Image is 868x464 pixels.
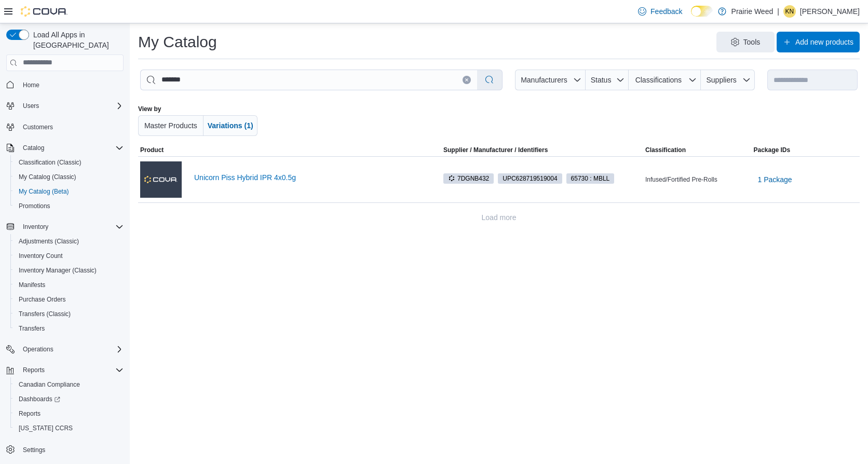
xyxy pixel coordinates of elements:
button: Users [19,100,43,112]
span: My Catalog (Classic) [19,173,76,181]
button: Operations [19,343,58,356]
span: Operations [19,343,124,356]
span: Reports [19,410,40,418]
button: Variations (1) [204,115,257,136]
span: Suppliers [706,76,736,84]
span: Dashboards [15,393,124,405]
button: Settings [2,442,128,457]
span: Home [23,81,39,89]
button: Master Products [138,115,204,136]
span: Customers [23,123,53,131]
button: Transfers (Classic) [10,307,128,321]
button: 1 Package [754,169,796,190]
a: Transfers [15,322,49,335]
button: My Catalog (Beta) [10,184,128,199]
button: Canadian Compliance [10,377,128,392]
span: Promotions [15,200,124,212]
span: Load All Apps in [GEOGRAPHIC_DATA] [29,30,124,50]
a: Transfers (Classic) [15,308,75,320]
span: Tools [743,37,761,47]
button: Catalog [2,141,128,155]
span: Users [19,100,124,112]
span: [US_STATE] CCRS [19,424,73,432]
a: Reports [15,407,45,420]
span: Transfers [19,324,45,333]
span: Customers [19,120,124,133]
span: Inventory [19,221,124,233]
button: Catalog [19,142,48,154]
p: Prairie Weed [731,5,774,18]
p: | [777,5,779,18]
a: Dashboards [15,393,64,405]
span: Inventory [23,223,48,231]
a: Home [19,79,44,91]
a: Purchase Orders [15,293,70,306]
span: Purchase Orders [15,293,124,306]
button: Inventory Count [10,249,128,263]
button: Reports [10,406,128,421]
button: Transfers [10,321,128,336]
a: Promotions [15,200,55,212]
a: Canadian Compliance [15,378,84,391]
img: Cova [21,6,67,17]
span: 65730 : MBLL [566,173,615,184]
button: Manufacturers [515,70,586,90]
a: Manifests [15,279,49,291]
button: Home [2,77,128,92]
img: Unicorn Piss Hybrid IPR 4x0.5g [140,161,182,198]
button: Suppliers [701,70,755,90]
span: Washington CCRS [15,422,124,434]
button: Purchase Orders [10,292,128,307]
button: Inventory Manager (Classic) [10,263,128,278]
span: Load more [482,212,517,223]
button: Classification (Classic) [10,155,128,170]
button: Reports [2,363,128,377]
button: Status [586,70,629,90]
span: My Catalog (Beta) [19,187,69,196]
div: Infused/Fortified Pre-Rolls [643,173,752,186]
span: Inventory Manager (Classic) [15,264,124,277]
button: Adjustments (Classic) [10,234,128,249]
span: Settings [19,443,124,456]
a: Inventory Count [15,250,67,262]
span: Catalog [23,144,44,152]
span: Classifications [635,76,682,84]
span: Supplier / Manufacturer / Identifiers [429,146,548,154]
span: Status [591,76,612,84]
span: 65730 : MBLL [571,174,610,183]
button: Inventory [19,221,52,233]
button: Operations [2,342,128,357]
button: Load more [478,207,521,228]
button: Clear input [463,76,471,84]
span: Purchase Orders [19,295,66,304]
button: Tools [716,32,775,52]
div: Kristen Neufeld [783,5,796,18]
span: Dashboards [19,395,60,403]
span: Reports [23,366,45,374]
button: Users [2,99,128,113]
span: Adjustments (Classic) [19,237,79,245]
a: Classification (Classic) [15,156,86,169]
span: 7DGNB432 [448,174,489,183]
a: Unicorn Piss Hybrid IPR 4x0.5g [194,173,425,182]
span: Catalog [19,142,124,154]
span: Master Products [144,121,197,130]
span: Manifests [15,279,124,291]
span: Classification [645,146,686,154]
button: Customers [2,119,128,134]
span: Home [19,78,124,91]
span: UPC 628719519004 [503,174,557,183]
span: Adjustments (Classic) [15,235,124,248]
a: Feedback [634,1,686,22]
a: Inventory Manager (Classic) [15,264,101,277]
span: Promotions [19,202,50,210]
a: Customers [19,121,57,133]
div: Supplier / Manufacturer / Identifiers [443,146,548,154]
span: Manifests [19,281,45,289]
span: Transfers (Classic) [19,310,71,318]
button: [US_STATE] CCRS [10,421,128,435]
span: Product [140,146,164,154]
h1: My Catalog [138,32,217,52]
span: Classification (Classic) [15,156,124,169]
